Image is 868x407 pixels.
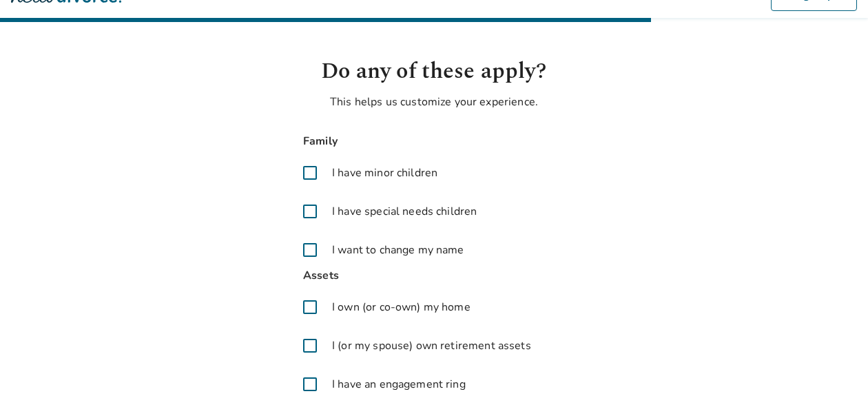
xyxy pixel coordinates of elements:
[799,341,868,407] iframe: Chat Widget
[332,376,466,393] span: I have an engagement ring
[332,337,531,354] span: I (or my spouse) own retirement assets
[293,94,575,110] p: This helps us customize your experience.
[293,132,575,151] span: Family
[332,242,464,258] span: I want to change my name
[332,165,437,181] span: I have minor children
[293,267,575,285] span: Assets
[332,299,471,315] span: I own (or co-own) my home
[293,55,575,88] h1: Do any of these apply?
[332,203,477,220] span: I have special needs children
